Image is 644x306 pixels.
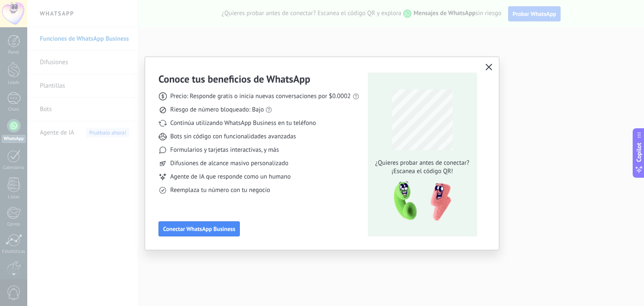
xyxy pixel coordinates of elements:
span: ¡Escanea el código QR! [373,167,472,176]
span: Difusiones de alcance masivo personalizado [170,159,288,168]
span: Copilot [635,143,643,162]
span: Precio: Responde gratis o inicia nuevas conversaciones por $0.0002 [170,92,351,101]
span: Continúa utilizando WhatsApp Business en tu teléfono [170,119,316,127]
img: qr-pic-1x.png [387,179,453,224]
button: Conectar WhatsApp Business [158,221,240,236]
span: Reemplaza tu número con tu negocio [170,186,270,194]
span: ¿Quieres probar antes de conectar? [373,159,472,167]
span: Formularios y tarjetas interactivas, y más [170,146,279,154]
span: Bots sin código con funcionalidades avanzadas [170,132,296,141]
h3: Conoce tus beneficios de WhatsApp [158,73,310,86]
span: Riesgo de número bloqueado: Bajo [170,106,264,114]
span: Conectar WhatsApp Business [163,226,235,232]
span: Agente de IA que responde como un humano [170,173,291,181]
